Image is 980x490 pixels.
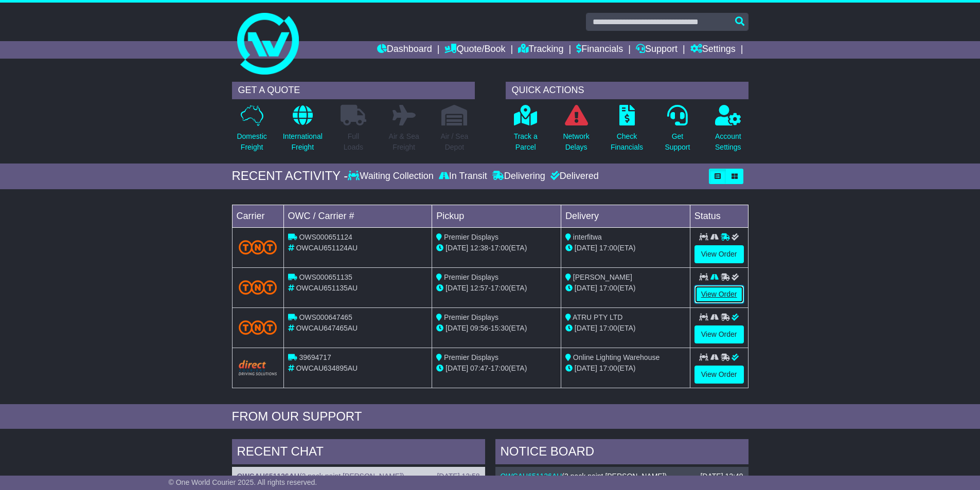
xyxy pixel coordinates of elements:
[444,41,505,59] a: Quote/Book
[610,104,644,158] a: CheckFinancials
[302,472,402,480] span: 2 pack paint [PERSON_NAME]
[446,324,468,332] span: [DATE]
[491,324,509,332] span: 15:30
[573,313,622,321] span: ATRU PTY LTD
[239,280,277,294] img: TNT_Domestic.png
[436,171,490,182] div: In Transit
[575,324,597,332] span: [DATE]
[561,205,690,227] td: Delivery
[436,323,557,334] div: - (ETA)
[490,171,548,182] div: Delivering
[299,353,331,361] span: 39694717
[437,472,479,481] div: [DATE] 12:58
[446,364,468,372] span: [DATE]
[611,131,643,153] p: Check Financials
[700,472,743,481] div: [DATE] 12:49
[514,131,538,153] p: Track a Parcel
[715,104,742,158] a: AccountSettings
[565,363,686,374] div: (ETA)
[501,472,743,481] div: ( )
[232,169,348,184] div: RECENT ACTIVITY -
[446,284,468,292] span: [DATE]
[690,41,736,59] a: Settings
[232,409,749,424] div: FROM OUR SUPPORT
[239,240,277,254] img: TNT_Domestic.png
[436,243,557,253] div: - (ETA)
[169,478,317,486] span: © One World Courier 2025. All rights reserved.
[348,171,436,182] div: Waiting Collection
[575,364,597,372] span: [DATE]
[232,82,475,99] div: GET A QUOTE
[296,284,358,292] span: OWCAU651135AU
[664,104,690,158] a: GetSupport
[665,131,690,153] p: Get Support
[548,171,599,182] div: Delivered
[694,366,744,384] a: View Order
[715,131,741,153] p: Account Settings
[341,131,366,153] p: Full Loads
[599,244,617,252] span: 17:00
[599,284,617,292] span: 17:00
[694,245,744,263] a: View Order
[296,364,358,372] span: OWCAU634895AU
[636,41,678,59] a: Support
[446,244,468,252] span: [DATE]
[599,364,617,372] span: 17:00
[237,472,480,481] div: ( )
[436,363,557,374] div: - (ETA)
[573,273,632,281] span: [PERSON_NAME]
[513,104,538,158] a: Track aParcel
[575,284,597,292] span: [DATE]
[377,41,432,59] a: Dashboard
[232,439,485,467] div: RECENT CHAT
[491,244,509,252] span: 17:00
[565,243,686,253] div: (ETA)
[506,82,749,99] div: QUICK ACTIONS
[299,273,352,281] span: OWS000651135
[236,104,267,158] a: DomesticFreight
[565,283,686,294] div: (ETA)
[565,323,686,334] div: (ETA)
[564,472,665,480] span: 2 pack paint [PERSON_NAME]
[389,131,419,153] p: Air & Sea Freight
[444,353,498,361] span: Premier Displays
[470,364,488,372] span: 07:47
[239,360,277,375] img: Direct.png
[283,131,323,153] p: International Freight
[694,285,744,303] a: View Order
[444,233,498,241] span: Premier Displays
[470,324,488,332] span: 09:56
[501,472,562,480] a: OWCAU651126AU
[296,244,358,252] span: OWCAU651124AU
[444,273,498,281] span: Premier Displays
[299,313,352,321] span: OWS000647465
[232,205,283,227] td: Carrier
[491,364,509,372] span: 17:00
[576,41,623,59] a: Financials
[690,205,748,227] td: Status
[237,472,299,480] a: OWCAU651126AU
[239,320,277,334] img: TNT_Domestic.png
[283,205,432,227] td: OWC / Carrier #
[470,244,488,252] span: 12:38
[495,439,749,467] div: NOTICE BOARD
[599,324,617,332] span: 17:00
[299,233,352,241] span: OWS000651124
[282,104,323,158] a: InternationalFreight
[573,353,660,361] span: Online Lighting Warehouse
[441,131,469,153] p: Air / Sea Depot
[491,284,509,292] span: 17:00
[436,283,557,294] div: - (ETA)
[563,131,589,153] p: Network Delays
[575,244,597,252] span: [DATE]
[694,325,744,343] a: View Order
[562,104,590,158] a: NetworkDelays
[444,313,498,321] span: Premier Displays
[573,233,602,241] span: interfitwa
[518,41,563,59] a: Tracking
[296,324,358,332] span: OWCAU647465AU
[470,284,488,292] span: 12:57
[237,131,266,153] p: Domestic Freight
[432,205,561,227] td: Pickup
